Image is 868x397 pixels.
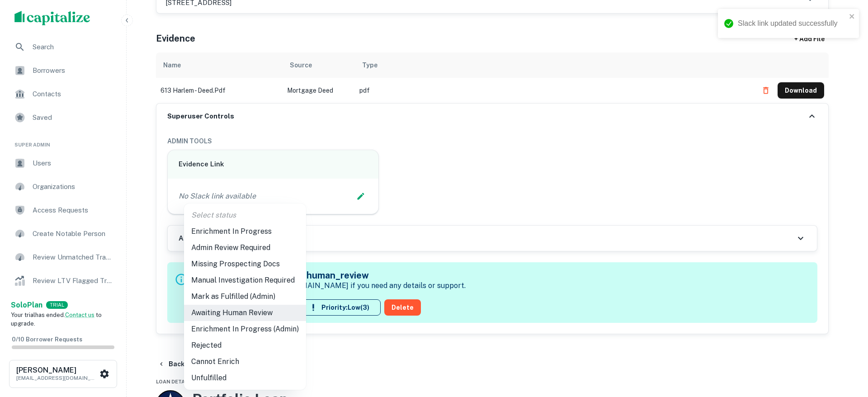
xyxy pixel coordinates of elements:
[184,370,306,386] li: Unfulfilled
[823,325,868,368] iframe: Chat Widget
[184,305,306,321] li: Awaiting Human Review
[184,272,306,288] li: Manual Investigation Required
[184,337,306,354] li: Rejected
[184,223,306,240] li: Enrichment In Progress
[184,354,306,370] li: Cannot Enrich
[849,13,855,21] button: close
[184,256,306,272] li: Missing Prospecting Docs
[738,18,846,29] div: Slack link updated successfully
[184,288,306,305] li: Mark as Fulfilled (Admin)
[184,321,306,337] li: Enrichment In Progress (Admin)
[184,240,306,256] li: Admin Review Required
